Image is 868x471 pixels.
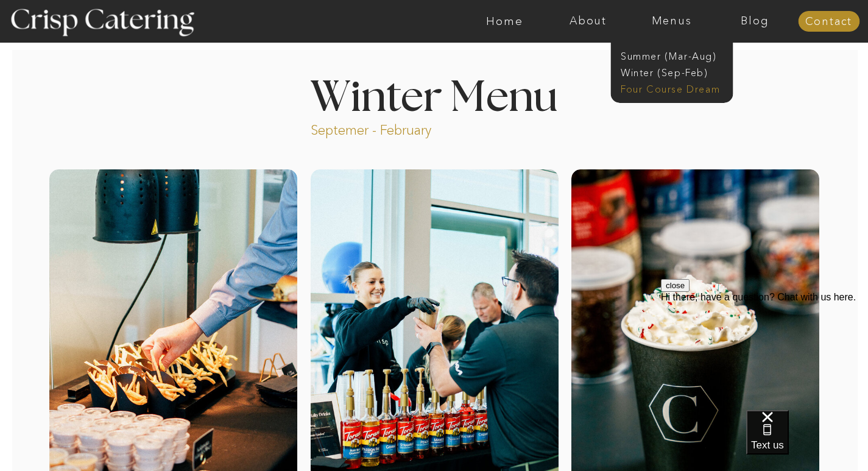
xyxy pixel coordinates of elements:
a: About [546,15,630,27]
a: Summer (Mar-Aug) [621,49,730,61]
a: Menus [630,15,713,27]
a: Blog [713,15,797,27]
a: Contact [798,16,859,28]
h1: Winter Menu [265,77,604,113]
iframe: podium webchat widget bubble [746,410,868,471]
iframe: podium webchat widget prompt [661,279,868,425]
a: Winter (Sep-Feb) [621,66,721,77]
p: Septemer - February [311,121,478,135]
a: Four Course Dream [621,82,730,94]
a: Home [463,15,546,27]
